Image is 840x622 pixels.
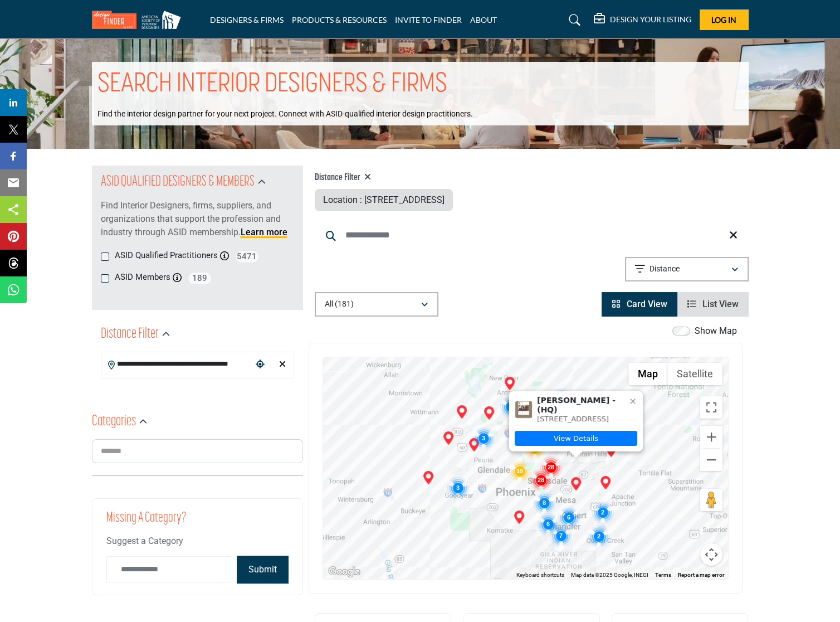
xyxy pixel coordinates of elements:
[700,9,749,30] button: Log In
[470,15,497,25] a: ABOUT
[326,565,363,579] a: Open this area in Google Maps (opens a new window)
[678,572,725,578] a: Report a map error
[667,363,722,385] button: Show satellite imagery
[241,227,287,237] a: Learn more
[467,438,481,451] div: Diane Boller (HQ)
[700,543,722,566] button: Map camera controls
[447,477,469,499] div: Cluster of 3 locations (3 HQ, 0 Branches) Click to view companies
[537,396,624,415] span: [PERSON_NAME] - (HQ)
[515,431,637,446] a: View Details
[315,292,438,317] button: All (181)
[711,15,736,25] span: Log In
[92,439,303,463] input: Search Category
[524,437,546,459] div: Cluster of 14 locations (14 HQ, 0 Branches) Click to view companies
[537,414,609,422] span: [STREET_ADDRESS]
[571,572,648,578] span: Map data ©2025 Google, INEGI
[627,299,667,309] span: Card View
[101,353,252,375] input: Search Location
[101,199,294,239] p: Find Interior Designers, firms, suppliers, and organizations that support the profession and indu...
[550,524,572,547] div: Cluster of 7 locations (7 HQ, 0 Branches) Click to view companies
[550,388,572,410] div: Cluster of 3 locations (3 HQ, 0 Branches) Click to view companies
[237,556,289,584] button: Submit
[628,363,667,385] button: Show street map
[315,222,749,249] input: Search Keyword
[533,492,555,514] div: Cluster of 8 locations (7 HQ, 1 Branches) Click to view companies
[512,511,526,524] div: Heather Kelly (HQ)
[649,264,680,275] p: Distance
[677,292,749,317] li: List View
[101,274,109,283] input: ASID Members checkbox
[610,14,691,25] h5: DESIGN YOUR LISTING
[503,377,516,390] div: Linda Runion, ASID (HQ)
[540,456,562,478] div: Cluster of 28 locations (28 HQ, 0 Branches) Click to view companies
[700,489,722,511] button: Drag Pegman onto the map to open Street View
[482,406,496,420] div: Martha Clark-Benoit, ASID Allied (HQ)
[422,471,435,484] div: Kameran Schaffner, ASID Allied (HQ)
[599,476,612,489] div: Jennifer Lossing (HQ)
[472,427,495,449] div: Cluster of 3 locations (3 HQ, 0 Branches) Click to view companies
[625,257,749,281] button: Distance
[187,271,212,285] span: 189
[700,449,722,471] button: Zoom out
[700,426,722,448] button: Zoom in
[292,15,387,25] a: PRODUCTS & RESOURCES
[252,353,268,377] div: Choose your current location
[395,15,462,25] a: INVITE TO FINDER
[612,299,667,309] a: View Card
[106,536,183,546] span: Suggest a Category
[315,172,453,183] h4: Distance Filter
[210,15,284,25] a: DESIGNERS & FIRMS
[455,405,468,419] div: Jewell Blair (HQ)
[115,249,218,262] label: ASID Qualified Practitioners
[655,572,671,578] a: Terms (opens in new tab)
[592,501,614,523] div: Cluster of 2 locations (2 HQ, 0 Branches) Click to view companies
[442,431,455,445] div: Bill Kiefer, ASID (HQ)
[509,460,531,482] div: Cluster of 19 locations (19 HQ, 0 Branches) Click to view companies
[97,109,473,120] p: Find the interior design partner for your next project. Connect with ASID-qualified interior desi...
[326,565,363,579] img: Google
[558,506,580,528] div: Cluster of 6 locations (6 HQ, 0 Branches) Click to view companies
[695,324,737,338] label: Show Map
[604,444,618,457] div: Theresa Franklin (HQ)
[594,13,691,27] div: DESIGN YOUR LISTING
[602,292,677,317] li: Card View
[101,324,159,344] h2: Distance Filter
[92,11,187,29] img: Site Logo
[588,525,610,547] div: Cluster of 2 locations (2 HQ, 0 Branches) Click to view companies
[687,299,739,309] a: View List
[235,250,260,264] span: 5471
[274,353,291,377] div: Clear search location
[530,469,552,491] div: Cluster of 28 locations (28 HQ, 0 Branches) Click to view companies
[508,424,521,437] div: Lauren Narciso (HQ)
[106,556,231,582] input: Category Name
[97,67,447,102] h1: SEARCH INTERIOR DESIGNERS & FIRMS
[106,510,289,534] h2: Missing a Category?
[92,412,136,432] h2: Categories
[569,477,583,490] div: Jeanette Knudsen (HQ)
[542,430,564,453] div: Cluster of 29 locations (29 HQ, 0 Branches) Click to view companies
[537,513,559,535] div: Cluster of 6 locations (6 HQ, 0 Branches) Click to view companies
[700,396,722,419] button: Toggle fullscreen view
[101,252,109,261] input: ASID Qualified Practitioners checkbox
[516,571,564,579] button: Keyboard shortcuts
[558,11,588,29] a: Search
[115,271,170,284] label: ASID Members
[515,401,532,417] img: Jeanette Knudsen
[702,299,739,309] span: List View
[500,395,522,417] div: Cluster of 2 locations (2 HQ, 0 Branches) Click to view companies
[325,299,354,310] p: All (181)
[323,195,445,205] span: Location : [STREET_ADDRESS]
[101,172,255,192] h2: ASID QUALIFIED DESIGNERS & MEMBERS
